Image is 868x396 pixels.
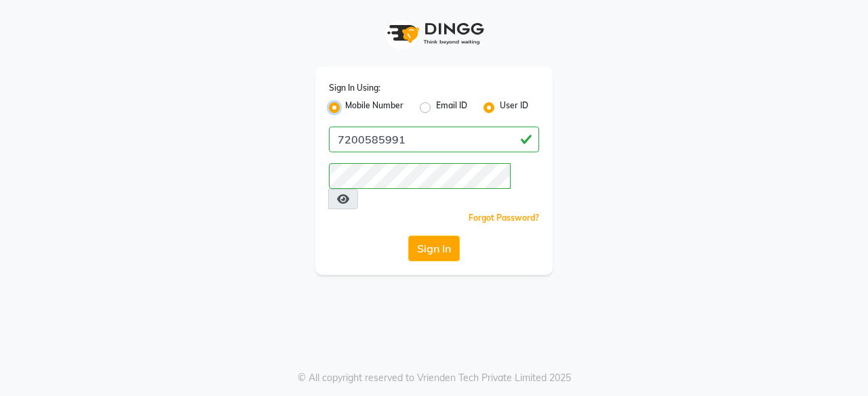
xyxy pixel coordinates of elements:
[329,163,511,189] input: Username
[469,213,539,223] a: Forgot Password?
[436,100,467,116] label: Email ID
[329,82,380,94] label: Sign In Using:
[500,100,528,116] label: User ID
[380,14,488,53] img: logo1.svg
[408,236,460,261] button: Sign In
[329,127,539,152] input: Username
[345,100,403,116] label: Mobile Number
